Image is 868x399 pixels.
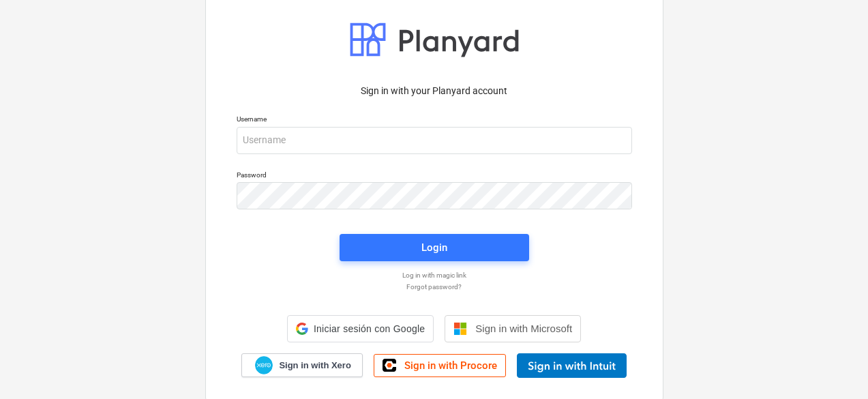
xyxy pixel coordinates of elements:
[404,359,497,372] span: Sign in with Procore
[287,315,434,342] div: Iniciar sesión con Google
[340,234,529,261] button: Login
[241,353,363,377] a: Sign in with Xero
[314,323,425,334] span: Iniciar sesión con Google
[475,323,572,334] span: Sign in with Microsoft
[230,282,639,291] a: Forgot password?
[237,115,632,126] p: Username
[374,354,506,377] a: Sign in with Procore
[421,239,447,256] div: Login
[453,322,467,336] img: Microsoft logo
[237,171,632,182] p: Password
[237,127,632,154] input: Username
[230,271,639,280] a: Log in with magic link
[279,359,350,372] span: Sign in with Xero
[237,84,632,98] p: Sign in with your Planyard account
[255,356,273,374] img: Xero logo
